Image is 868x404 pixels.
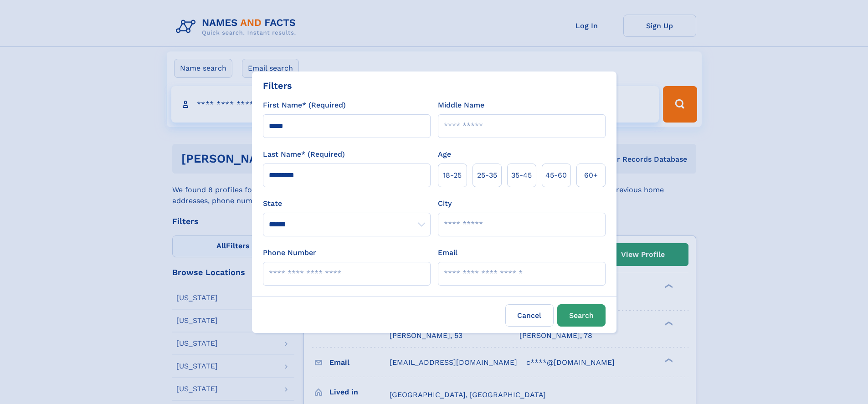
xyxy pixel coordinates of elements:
label: Last Name* (Required) [263,149,345,160]
span: 25‑35 [477,170,497,181]
span: 35‑45 [511,170,532,181]
label: State [263,198,431,209]
span: 60+ [584,170,598,181]
label: Email [438,247,457,258]
span: 18‑25 [443,170,462,181]
label: Cancel [505,304,554,327]
label: Phone Number [263,247,316,258]
span: 45‑60 [545,170,567,181]
div: Filters [263,79,292,92]
button: Search [557,304,606,327]
label: Age [438,149,451,160]
label: City [438,198,452,209]
label: Middle Name [438,100,484,111]
label: First Name* (Required) [263,100,346,111]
